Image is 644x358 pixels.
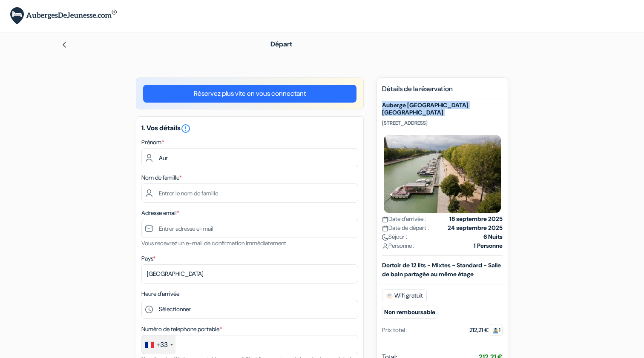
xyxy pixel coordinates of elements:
div: Prix total : [382,326,408,335]
a: Réservez plus vite en vous connectant [143,85,356,103]
span: Date de départ : [382,223,429,232]
img: free_wifi.svg [386,292,393,299]
img: guest.svg [492,327,499,334]
small: Non remboursable [382,306,437,319]
input: Entrer adresse e-mail [141,219,358,238]
div: France: +33 [142,335,175,354]
span: Personne : [382,241,414,250]
label: Numéro de telephone portable [141,325,222,334]
strong: 24 septembre 2025 [448,223,503,232]
span: Séjour : [382,232,407,241]
p: [STREET_ADDRESS] [382,120,503,126]
span: Départ [270,40,292,49]
img: user_icon.svg [382,243,388,249]
span: Date d'arrivée : [382,215,426,223]
strong: 6 Nuits [483,232,503,241]
b: Dortoir de 12 lits - Mixtes - Standard - Salle de bain partagée au même étage [382,261,501,278]
span: Wifi gratuit [382,289,427,302]
img: moon.svg [382,234,388,241]
img: calendar.svg [382,216,388,223]
a: error_outline [181,123,191,132]
small: Vous recevrez un e-mail de confirmation immédiatement [141,239,286,247]
label: Nom de famille [141,173,182,182]
img: calendar.svg [382,225,388,232]
div: 212,21 € [469,326,503,335]
img: left_arrow.svg [61,41,68,48]
span: 1 [489,324,503,336]
input: Entrez votre prénom [141,148,358,167]
div: +33 [156,340,168,350]
img: AubergesDeJeunesse.com [10,7,117,25]
label: Heure d'arrivée [141,289,179,298]
strong: 18 septembre 2025 [449,215,503,223]
h5: Auberge [GEOGRAPHIC_DATA] [GEOGRAPHIC_DATA] [382,102,503,116]
label: Pays [141,254,155,263]
h5: 1. Vos détails [141,123,358,134]
i: error_outline [181,123,191,134]
label: Prénom [141,138,164,147]
label: Adresse email [141,209,179,218]
h5: Détails de la réservation [382,85,503,98]
strong: 1 Personne [474,241,503,250]
input: Entrer le nom de famille [141,183,358,203]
